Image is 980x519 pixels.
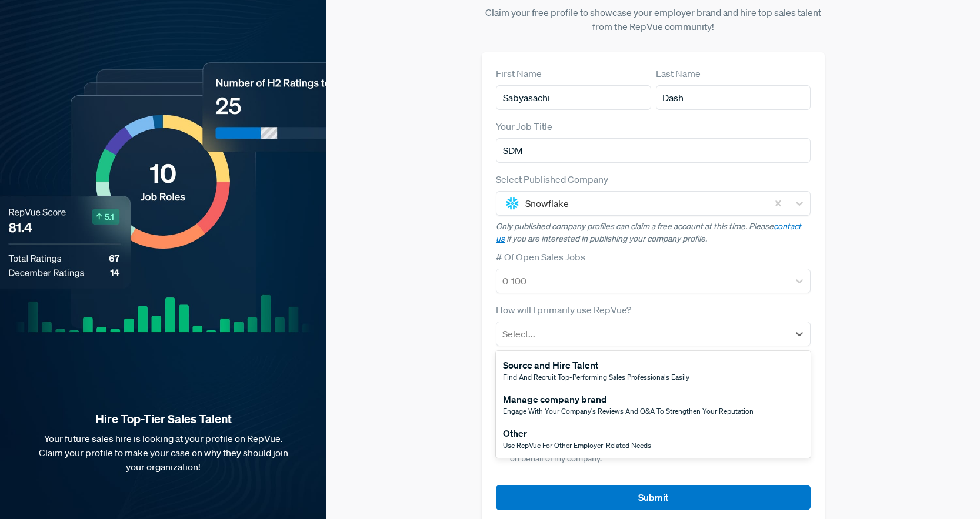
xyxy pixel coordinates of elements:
[503,358,689,372] div: Source and Hire Talent
[496,250,585,264] label: # Of Open Sales Jobs
[505,196,519,210] img: Snowflake
[496,66,542,81] label: First Name
[503,406,754,416] span: Engage with your company's reviews and Q&A to strengthen your reputation
[503,392,754,406] div: Manage company brand
[503,440,651,450] span: Use RepVue for other employer-related needs
[19,411,308,427] strong: Hire Top-Tier Sales Talent
[496,119,552,133] label: Your Job Title
[656,66,701,81] label: Last Name
[496,220,811,245] p: Only published company profiles can claim a free account at this time. Please if you are interest...
[496,485,811,510] button: Submit
[496,303,631,317] label: How will I primarily use RepVue?
[496,172,608,186] label: Select Published Company
[482,5,825,34] p: Claim your free profile to showcase your employer brand and hire top sales talent from the RepVue...
[503,426,651,440] div: Other
[496,138,811,163] input: Title
[19,431,308,474] p: Your future sales hire is looking at your profile on RepVue. Claim your profile to make your case...
[503,372,689,382] span: Find and recruit top-performing sales professionals easily
[496,85,651,110] input: First Name
[656,85,811,110] input: Last Name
